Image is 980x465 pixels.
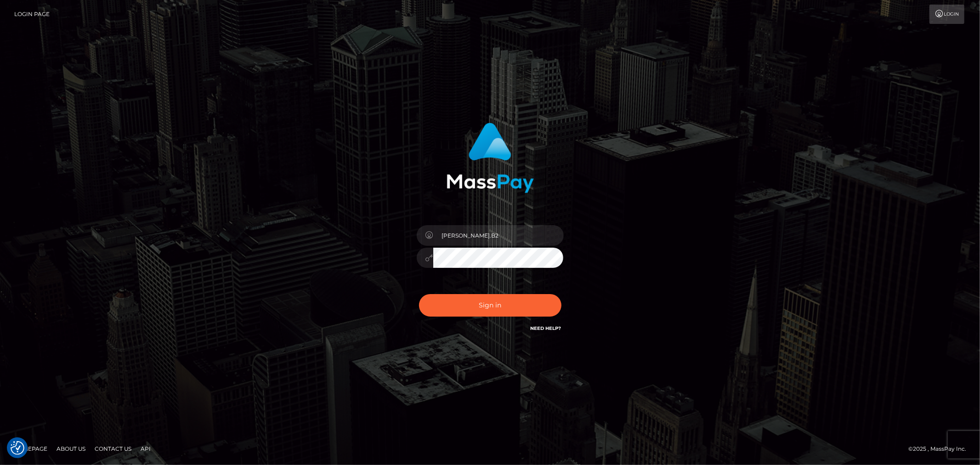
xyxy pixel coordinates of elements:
a: Contact Us [91,442,135,456]
input: Username... [433,225,564,246]
button: Consent Preferences [11,441,24,455]
img: Revisit consent button [11,441,24,455]
a: API [137,442,154,456]
div: © 2025 , MassPay Inc. [908,444,973,454]
a: Login Page [14,5,50,24]
a: Homepage [10,442,51,456]
a: Need Help? [531,325,561,331]
img: MassPay Login [447,123,534,193]
a: Login [929,5,964,24]
button: Sign in [419,294,561,317]
a: About Us [53,442,89,456]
